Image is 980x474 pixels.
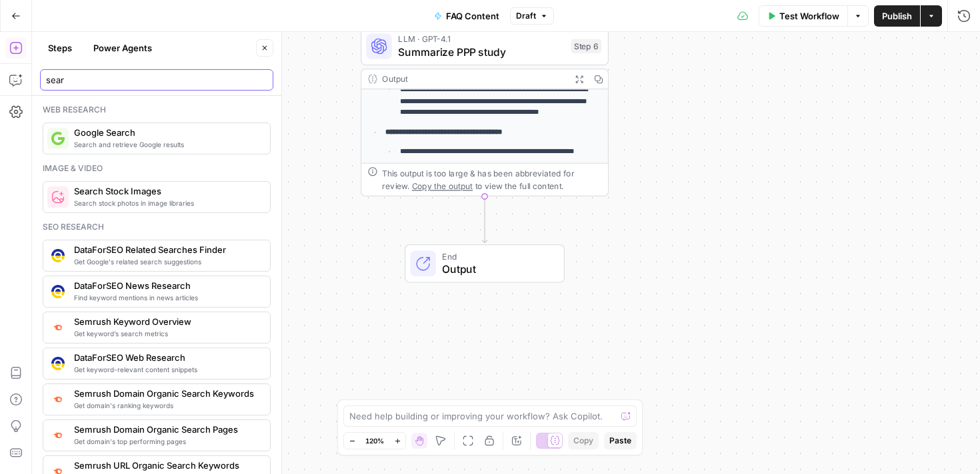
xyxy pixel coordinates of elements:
[510,7,554,25] button: Draft
[51,285,65,298] img: vjoh3p9kohnippxyp1brdnq6ymi1
[51,322,65,333] img: v3j4otw2j2lxnxfkcl44e66h4fup
[74,256,259,267] span: Get Google's related search suggestions
[398,44,565,60] span: Summarize PPP study
[74,315,259,328] span: Semrush Keyword Overview
[426,5,507,27] button: FAQ Content
[398,33,565,45] span: LLM · GPT-4.1
[40,37,80,59] button: Steps
[516,10,536,22] span: Draft
[51,357,65,370] img: 3hnddut9cmlpnoegpdll2wmnov83
[74,436,259,447] span: Get domain's top performing pages
[43,221,271,233] div: Seo research
[361,244,609,283] div: EndOutput
[74,423,259,436] span: Semrush Domain Organic Search Pages
[74,364,259,375] span: Get keyword-relevant content snippets
[74,387,259,400] span: Semrush Domain Organic Search Keywords
[571,39,602,54] div: Step 6
[365,435,384,446] span: 120%
[882,9,912,23] span: Publish
[609,435,631,447] span: Paste
[51,249,65,262] img: 9u0p4zbvbrir7uayayktvs1v5eg0
[74,139,259,150] span: Search and retrieve Google results
[382,167,601,192] div: This output is too large & has been abbreviated for review. to view the full content.
[85,37,160,59] button: Power Agents
[51,429,65,441] img: otu06fjiulrdwrqmbs7xihm55rg9
[74,279,259,292] span: DataForSEO News Research
[442,261,551,277] span: Output
[74,292,259,303] span: Find keyword mentions in news articles
[874,5,920,27] button: Publish
[442,250,551,262] span: End
[74,459,259,472] span: Semrush URL Organic Search Keywords
[51,393,65,405] img: p4kt2d9mz0di8532fmfgvfq6uqa0
[74,198,259,208] span: Search stock photos in image libraries
[568,432,599,449] button: Copy
[74,400,259,411] span: Get domain's ranking keywords
[573,435,593,447] span: Copy
[482,196,487,243] g: Edge from step_6 to end
[74,243,259,256] span: DataForSEO Related Searches Finder
[74,184,259,198] span: Search Stock Images
[446,9,499,23] span: FAQ Content
[46,73,267,87] input: Search steps
[759,5,847,27] button: Test Workflow
[779,9,839,23] span: Test Workflow
[382,73,565,85] div: Output
[74,328,259,339] span: Get keyword’s search metrics
[412,181,473,190] span: Copy the output
[74,351,259,364] span: DataForSEO Web Research
[43,162,271,174] div: Image & video
[74,126,259,139] span: Google Search
[43,104,271,116] div: Web research
[604,432,637,449] button: Paste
